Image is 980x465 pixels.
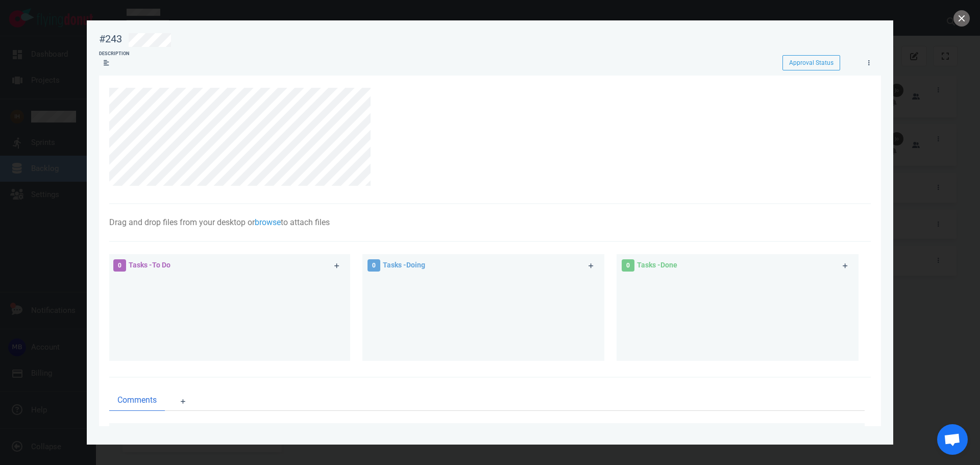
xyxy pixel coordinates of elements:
span: Drag and drop files from your desktop or [109,217,255,227]
div: Description [99,51,129,58]
a: Open de chat [937,424,968,455]
span: Tasks - To Do [129,261,170,269]
span: to attach files [281,217,330,227]
span: Tasks - Doing [383,261,425,269]
span: 0 [622,259,634,272]
div: #243 [99,33,122,45]
button: Approval Status [782,55,840,70]
span: 0 [367,259,380,272]
span: Comments [117,394,157,406]
a: browse [255,217,281,227]
button: close [953,10,970,27]
span: 0 [113,259,126,272]
span: Tasks - Done [637,261,677,269]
